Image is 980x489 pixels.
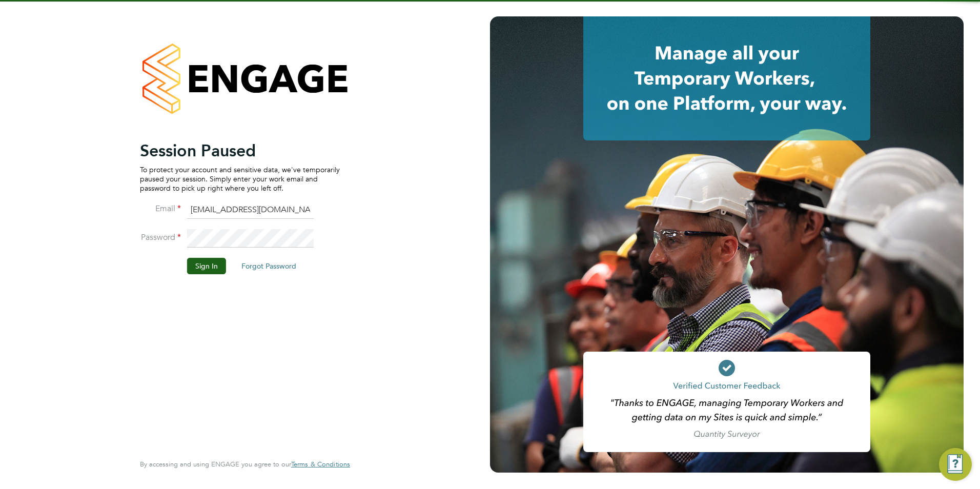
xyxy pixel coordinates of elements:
button: Forgot Password [233,258,304,274]
label: Email [140,203,181,214]
button: Engage Resource Center [939,448,972,481]
button: Sign In [187,258,226,274]
label: Password [140,232,181,243]
h2: Session Paused [140,140,340,161]
p: To protect your account and sensitive data, we've temporarily paused your session. Simply enter y... [140,165,340,193]
input: Enter your work email... [187,201,314,219]
a: Terms & Conditions [291,460,350,468]
span: By accessing and using ENGAGE you agree to our [140,460,350,468]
